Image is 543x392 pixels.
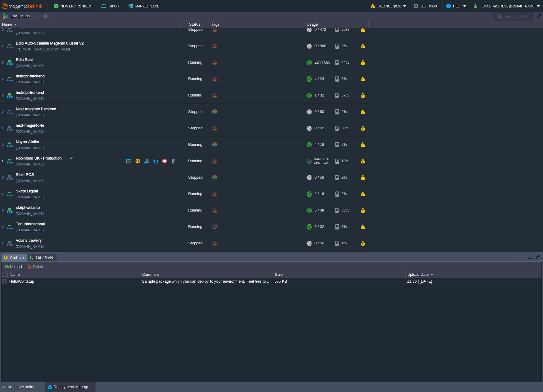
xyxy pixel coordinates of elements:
a: HelloWorld.zip [9,279,34,284]
div: 4 / 24 [315,71,324,87]
a: [DOMAIN_NAME] [16,96,44,102]
div: Running [180,54,209,71]
div: 33% [335,202,355,218]
div: Tags [210,21,305,28]
a: Next magento Backend [16,106,56,112]
div: Running [180,186,209,202]
button: New Environment [54,2,95,10]
img: AMDAwAAAACH5BAEAAAAALAAAAAABAAEAAAICRAEAOw== [5,120,14,136]
div: 0 / 56 [315,169,324,186]
div: Name [8,271,140,278]
div: 1 / 32 [315,87,324,103]
div: 44% [335,54,355,71]
div: 6 / 32 [315,219,324,235]
div: Size [273,271,405,278]
img: MagentoTeknik [2,2,43,10]
a: [PERSON_NAME][DOMAIN_NAME] [16,46,72,52]
a: Robinfood UK - Production [16,155,62,161]
div: 2% [335,186,355,202]
button: Env Groups [2,12,32,20]
img: AMDAwAAAACH5BAEAAAAALAAAAAABAAEAAAICRAEAOw== [0,87,5,103]
div: 30% [335,120,355,136]
button: Marketplace [128,2,161,10]
div: 3% [335,71,355,87]
button: Deployment Manager [47,384,90,390]
img: AMDAwAAAACH5BAEAAAAALAAAAAABAAEAAAICRAEAOw== [5,169,14,186]
a: next-magento-fe [16,122,44,128]
div: 0 / 960 [315,38,326,54]
a: [DOMAIN_NAME] [16,178,44,184]
img: AMDAwAAAACH5BAEAAAAALAAAAAABAAEAAAICRAEAOw== [0,202,5,218]
div: Comment [141,271,273,278]
div: Stopped [180,104,209,120]
div: 2% [335,137,355,153]
img: AMDAwAAAACH5BAEAAAAALAAAAAABAAEAAAICRAEAOw== [5,54,14,71]
div: Running [180,137,209,153]
span: Archive [4,254,24,261]
a: [DOMAIN_NAME] [16,194,44,200]
div: 2% [335,169,355,186]
div: 25% [335,22,355,38]
div: Running [180,219,209,235]
div: Status [180,21,209,28]
div: Name [1,21,179,28]
div: 5% [335,219,355,235]
button: Import [101,2,123,10]
button: Help [446,2,463,10]
a: [DOMAIN_NAME] [16,63,44,69]
div: 37% [335,87,355,103]
div: Running [180,71,209,87]
div: 2% [335,104,355,120]
div: 224 / 580 [315,54,330,71]
img: AMDAwAAAACH5BAEAAAAALAAAAAABAAEAAAICRAEAOw== [5,87,14,103]
a: [DOMAIN_NAME] [16,227,44,233]
span: skript-website [16,205,40,211]
button: Settings [414,2,439,10]
a: Skript Digital [16,188,38,194]
div: Stopped [180,38,209,54]
img: AMDAwAAAACH5BAEAAAAALAAAAAABAAEAAAICRAEAOw== [5,202,14,218]
a: Volans Jewelry [16,238,42,244]
span: hrskript-frontend [16,90,44,96]
img: AMDAwAAAACH5BAEAAAAALAAAAAABAAEAAAICRAEAOw== [5,71,14,87]
a: Edip Saat [16,57,33,63]
img: AMDAwAAAACH5BAEAAAAALAAAAAABAAEAAAICRAEAOw== [5,235,14,251]
div: 0 / 32 [315,120,324,136]
div: 11:36 | [DATE] [406,278,538,285]
img: AMDAwAAAACH5BAEAAAAALAAAAAABAAEAAAICRAEAOw== [5,104,14,120]
a: Edip Auto-Scalable Magento Cluster v2 [16,40,84,46]
a: [DOMAIN_NAME] [16,30,44,36]
img: AMDAwAAAACH5BAEAAAAALAAAAAABAAEAAAICRAEAOw== [5,137,14,153]
a: Sibzi POS [16,172,34,178]
a: hrskript-backend [16,73,45,79]
a: [DOMAIN_NAME] [16,244,44,249]
a: [DOMAIN_NAME] [16,79,44,85]
div: Sample package which you can deploy to your environment. Feel free to delete and upload a package... [140,278,272,285]
img: AMDAwAAAACH5BAEAAAAALAAAAAABAAEAAAICRAEAOw== [0,153,5,169]
img: AMDAwAAAACH5BAEAAAAALAAAAAABAAEAAAICRAEAOw== [0,186,5,202]
img: AMDAwAAAACH5BAEAAAAALAAAAAABAAEAAAICRAEAOw== [0,22,5,38]
img: AMDAwAAAACH5BAEAAAAALAAAAAABAAEAAAICRAEAOw== [0,104,5,120]
div: 5 / 38 [315,202,324,218]
img: AMDAwAAAACH5BAEAAAAALAAAAAABAAEAAAICRAEAOw== [5,153,14,169]
img: AMDAwAAAACH5BAEAAAAALAAAAAABAAEAAAICRAEAOw== [5,219,14,235]
span: 1% [323,161,329,165]
div: 1% [335,235,355,251]
div: Upload Date [406,271,538,278]
span: Git / SVN [30,254,53,261]
div: 18% [335,153,355,169]
span: CPU [314,161,320,165]
div: 0 / 56 [315,235,324,251]
div: Running [180,202,209,218]
a: [DOMAIN_NAME] [16,211,44,217]
a: [DOMAIN_NAME] [16,112,44,118]
div: Running [180,153,209,169]
button: Upload [4,264,24,269]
